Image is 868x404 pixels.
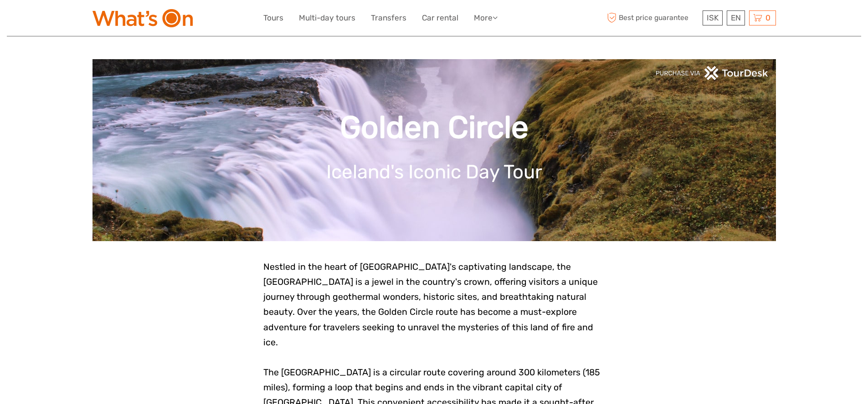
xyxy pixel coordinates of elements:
span: ISK [707,13,719,22]
a: Car rental [422,11,458,25]
a: Tours [263,11,283,25]
a: Multi-day tours [299,11,355,25]
span: Best price guarantee [605,10,700,25]
span: Nestled in the heart of [GEOGRAPHIC_DATA]'s captivating landscape, the [GEOGRAPHIC_DATA] is a jew... [263,262,598,348]
h1: Iceland's Iconic Day Tour [106,161,762,183]
span: 0 [764,13,772,22]
a: More [474,11,498,25]
a: Transfers [371,11,406,25]
img: PurchaseViaTourDeskwhite.png [655,66,769,80]
h1: Golden Circle [106,109,762,146]
img: What's On [92,9,193,27]
div: EN [727,10,745,25]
